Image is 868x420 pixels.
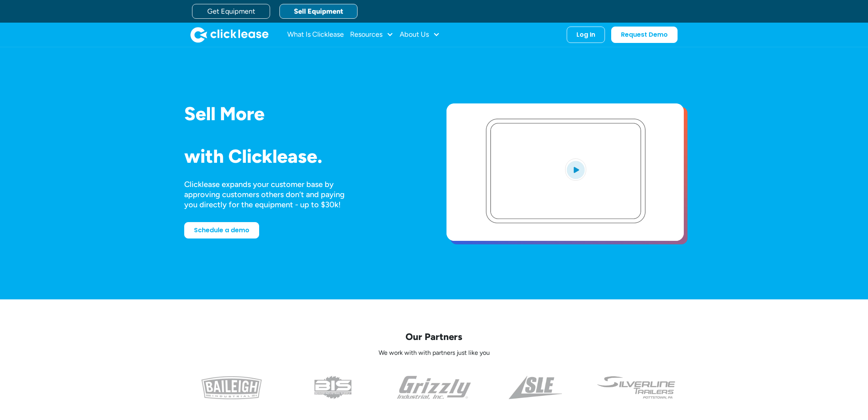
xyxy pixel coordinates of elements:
[314,376,352,399] img: the logo for beaver industrial supply
[201,376,262,399] img: baileigh logo
[184,146,422,167] h1: with Clicklease.
[596,376,676,399] img: undefined
[287,27,344,43] a: What Is Clicklease
[192,4,270,19] a: Get Equipment
[576,31,595,39] div: Log In
[350,27,393,43] div: Resources
[184,331,684,343] p: Our Partners
[184,103,422,124] h1: Sell More
[184,222,259,238] a: Schedule a demo
[397,376,471,399] img: the grizzly industrial inc logo
[565,158,586,180] img: Blue play button logo on a light blue circular background
[611,27,678,43] a: Request Demo
[190,27,269,43] img: Clicklease logo
[279,4,358,19] a: Sell Equipment
[509,376,562,399] img: a black and white photo of the side of a triangle
[190,27,269,43] a: home
[400,27,440,43] div: About Us
[446,103,684,241] a: open lightbox
[184,179,359,210] div: Clicklease expands your customer base by approving customers others don’t and paying you directly...
[184,349,684,357] p: We work with with partners just like you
